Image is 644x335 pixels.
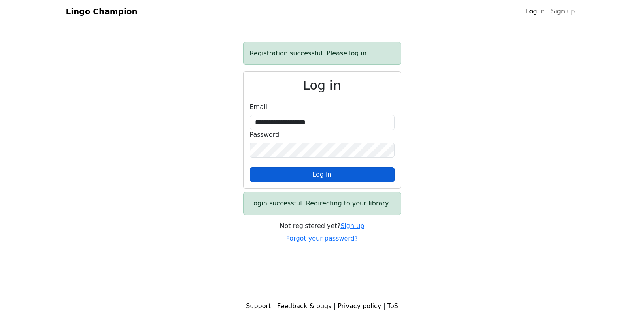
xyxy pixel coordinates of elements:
[387,302,398,310] a: ToS
[66,4,138,19] a: Lingo Champion
[340,222,364,230] a: Sign up
[243,192,401,215] div: Login successful. Redirecting to your library...
[523,4,548,19] a: Log in
[243,221,401,231] div: Not registered yet?
[243,42,401,65] div: Registration successful. Please log in.
[250,167,395,182] button: Log in
[338,302,381,310] a: Privacy policy
[250,130,280,139] label: Password
[312,171,331,178] span: Log in
[61,301,583,311] div: | | |
[250,78,395,93] h2: Log in
[286,235,358,242] a: Forgot your password?
[548,4,578,19] a: Sign up
[250,102,267,112] label: Email
[277,302,332,310] a: Feedback & bugs
[246,302,271,310] a: Support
